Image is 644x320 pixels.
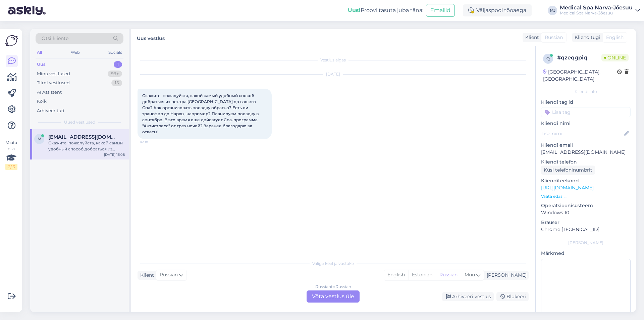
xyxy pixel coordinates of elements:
[37,89,62,96] div: AI Assistent
[541,166,595,175] div: Küsi telefoninumbrit
[541,120,631,127] p: Kliendi nimi
[546,56,550,61] span: q
[37,61,46,68] div: Uus
[42,35,68,42] span: Otsi kliente
[541,99,631,106] p: Kliendi tag'id
[541,142,631,149] p: Kliendi email
[114,61,122,68] div: 1
[138,272,154,279] div: Klient
[137,33,165,42] label: Uus vestlus
[560,5,633,10] div: Medical Spa Narva-Jõesuu
[541,130,623,137] input: Lisa nimi
[160,271,178,279] span: Russian
[541,89,631,95] div: Kliendi info
[545,34,563,41] span: Russian
[38,136,41,141] span: m
[541,240,631,246] div: [PERSON_NAME]
[37,71,70,77] div: Minu vestlused
[541,177,631,184] p: Klienditeekond
[142,93,260,134] span: Скажите, пожалуйста, какой самый удобный способ добраться из центра [GEOGRAPHIC_DATA] до вашего С...
[69,48,81,57] div: Web
[606,34,624,41] span: English
[104,152,125,157] div: [DATE] 16:08
[541,158,631,166] p: Kliendi telefon
[5,140,17,170] div: Vaata siia
[463,4,532,16] div: Väljaspool tööaega
[111,80,122,86] div: 15
[572,34,600,41] div: Klienditugi
[523,34,539,41] div: Klient
[48,140,125,152] div: Скажите, пожалуйста, какой самый удобный способ добраться из центра [GEOGRAPHIC_DATA] до вашего С...
[108,71,122,77] div: 99+
[541,219,631,226] p: Brauser
[48,134,118,140] span: mariia.timofeeva.13@gmail.com
[541,209,631,216] p: Windows 10
[543,68,617,83] div: [GEOGRAPHIC_DATA], [GEOGRAPHIC_DATA]
[37,107,64,114] div: Arhiveeritud
[348,7,361,13] b: Uus!
[541,107,631,117] input: Lisa tag
[560,5,640,16] a: Medical Spa Narva-JõesuuMedical Spa Narva-Jõesuu
[384,270,408,280] div: English
[5,164,17,170] div: 2 / 3
[107,48,123,57] div: Socials
[138,57,529,63] div: Vestlus algas
[442,292,494,301] div: Arhiveeri vestlus
[548,6,557,15] div: MJ
[140,139,165,144] span: 16:08
[557,54,601,62] div: # qzeqgpiq
[436,270,461,280] div: Russian
[37,98,47,105] div: Kõik
[5,34,18,47] img: Askly Logo
[307,290,360,303] div: Võta vestlus üle
[36,48,43,57] div: All
[541,226,631,233] p: Chrome [TECHNICAL_ID]
[484,272,527,279] div: [PERSON_NAME]
[560,10,633,16] div: Medical Spa Narva-Jõesuu
[37,80,70,86] div: Tiimi vestlused
[348,6,423,14] div: Proovi tasuta juba täna:
[138,261,529,267] div: Valige keel ja vastake
[541,250,631,257] p: Märkmed
[138,71,529,77] div: [DATE]
[315,284,351,290] div: Russian to Russian
[541,149,631,156] p: [EMAIL_ADDRESS][DOMAIN_NAME]
[426,4,455,17] button: Emailid
[541,202,631,209] p: Operatsioonisüsteem
[496,292,529,301] div: Blokeeri
[541,193,631,199] p: Vaata edasi ...
[64,119,95,125] span: Uued vestlused
[465,272,475,278] span: Muu
[541,185,594,191] a: [URL][DOMAIN_NAME]
[408,270,436,280] div: Estonian
[601,54,629,61] span: Online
